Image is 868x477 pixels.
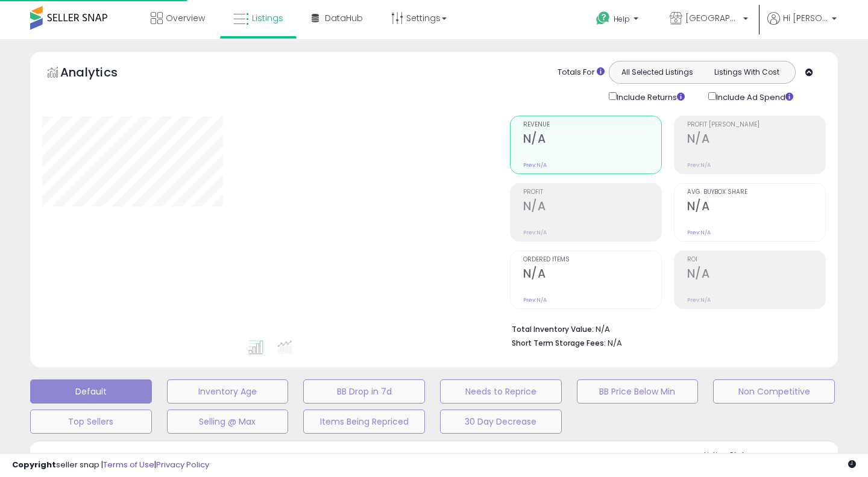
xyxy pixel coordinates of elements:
span: Avg. Buybox Share [687,189,825,196]
button: Needs to Reprice [440,379,562,404]
small: Prev: N/A [687,296,711,304]
small: Prev: N/A [523,161,547,169]
small: Prev: N/A [523,296,547,304]
h2: N/A [523,267,661,283]
span: Help [614,14,630,24]
span: Listings [252,12,283,24]
div: Include Ad Spend [699,90,813,104]
h2: N/A [687,132,825,148]
i: Get Help [596,11,611,26]
button: Selling @ Max [167,410,289,434]
a: Hi [PERSON_NAME] [767,12,837,39]
b: Short Term Storage Fees: [512,338,606,348]
div: Include Returns [600,90,699,104]
b: Total Inventory Value: [512,324,594,334]
span: Hi [PERSON_NAME] [783,12,828,24]
h2: N/A [523,132,661,148]
span: Revenue [523,122,661,128]
a: Help [587,2,650,39]
button: Items Being Repriced [303,410,425,434]
div: Totals For [558,67,605,78]
h2: N/A [523,199,661,216]
span: DataHub [325,12,363,24]
strong: Copyright [12,459,56,470]
span: ROI [687,257,825,263]
small: Prev: N/A [687,161,711,169]
span: Overview [166,12,205,24]
span: N/A [608,337,622,349]
h2: N/A [687,199,825,216]
button: Default [30,379,152,404]
span: Ordered Items [523,257,661,263]
span: Profit [523,189,661,196]
small: Prev: N/A [687,229,711,236]
h2: N/A [687,267,825,283]
button: Inventory Age [167,379,289,404]
button: BB Price Below Min [577,379,699,404]
span: [GEOGRAPHIC_DATA] [685,12,740,24]
button: 30 Day Decrease [440,410,562,434]
button: Non Competitive [713,379,835,404]
h5: Analytics [60,64,141,84]
li: N/A [512,321,817,335]
button: Listings With Cost [702,64,791,80]
small: Prev: N/A [523,229,547,236]
span: Profit [PERSON_NAME] [687,122,825,128]
button: Top Sellers [30,410,152,434]
button: All Selected Listings [612,64,702,80]
div: seller snap | | [12,460,209,471]
button: BB Drop in 7d [303,379,425,404]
